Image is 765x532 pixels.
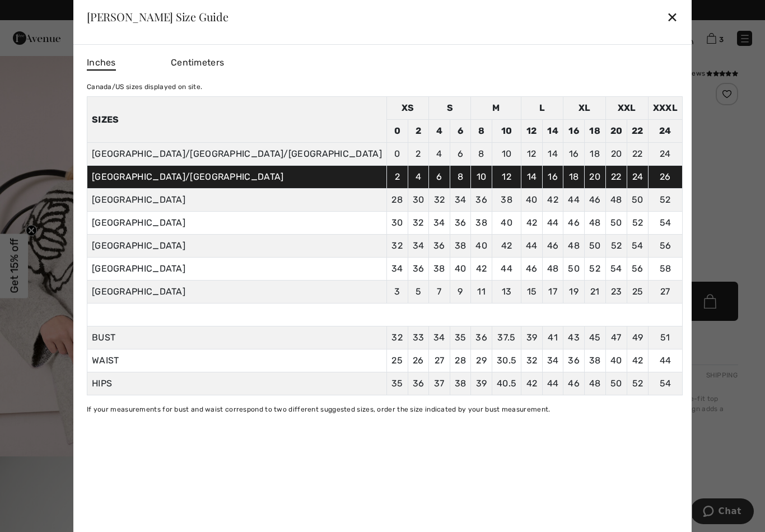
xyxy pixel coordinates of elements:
td: 38 [492,189,521,212]
td: 6 [429,166,450,189]
td: 48 [563,235,585,258]
span: 42 [526,378,538,389]
td: 32 [408,212,429,235]
span: 36 [413,378,425,389]
td: 48 [542,258,563,281]
td: 44 [563,189,585,212]
td: 50 [605,212,627,235]
td: 34 [429,212,450,235]
td: 16 [563,120,585,143]
td: 34 [408,235,429,258]
td: 12 [492,166,521,189]
td: 50 [563,258,585,281]
th: Sizes [87,97,386,143]
td: 56 [648,235,682,258]
td: 21 [584,281,605,304]
td: L [521,97,563,120]
span: 45 [589,332,601,343]
td: 48 [605,189,627,212]
td: 22 [627,143,649,166]
td: 12 [521,143,543,166]
td: 46 [584,189,605,212]
td: 36 [450,212,471,235]
span: 39 [476,378,487,389]
td: 40 [521,189,543,212]
td: 25 [627,281,649,304]
td: 18 [563,166,585,189]
td: 14 [542,120,563,143]
span: 25 [391,355,403,366]
td: 42 [492,235,521,258]
span: Chat [26,8,49,18]
td: 52 [584,258,605,281]
td: 10 [492,120,521,143]
td: 34 [450,189,471,212]
td: 44 [521,235,543,258]
td: 56 [627,258,649,281]
td: [GEOGRAPHIC_DATA] [87,258,386,281]
td: 58 [648,258,682,281]
span: 43 [568,332,580,343]
td: M [471,97,521,120]
td: 23 [605,281,627,304]
td: 20 [584,166,605,189]
td: 2 [386,166,408,189]
span: 34 [433,332,445,343]
span: 33 [413,332,425,343]
span: 35 [455,332,467,343]
span: 40.5 [497,378,516,389]
span: 35 [391,378,403,389]
span: 27 [435,355,445,366]
td: 2 [408,143,429,166]
td: 20 [605,120,627,143]
td: 46 [521,258,543,281]
td: 24 [627,166,649,189]
td: 8 [471,143,492,166]
div: [PERSON_NAME] Size Guide [87,11,228,22]
span: 46 [568,378,580,389]
span: 37.5 [497,332,515,343]
td: 36 [471,189,492,212]
td: 12 [521,120,543,143]
span: 34 [547,355,559,366]
span: 52 [632,378,643,389]
td: 10 [471,166,492,189]
td: 30 [386,212,408,235]
span: 36 [475,332,487,343]
td: 54 [605,258,627,281]
td: 6 [450,120,471,143]
span: Inches [87,56,116,71]
td: 2 [408,120,429,143]
div: ✕ [666,5,678,29]
td: 18 [584,120,605,143]
td: 11 [471,281,492,304]
td: 17 [542,281,563,304]
td: HIPS [87,372,386,395]
td: 30 [408,189,429,212]
td: 42 [471,258,492,281]
td: 46 [542,235,563,258]
td: XXXL [648,97,682,120]
td: 36 [429,235,450,258]
td: 22 [605,166,627,189]
td: [GEOGRAPHIC_DATA] [87,235,386,258]
td: BUST [87,326,386,349]
td: 14 [521,166,543,189]
td: [GEOGRAPHIC_DATA]/[GEOGRAPHIC_DATA] [87,166,386,189]
td: XXL [605,97,648,120]
td: 28 [386,189,408,212]
span: 38 [455,378,467,389]
span: 38 [589,355,601,366]
td: S [429,97,471,120]
td: 4 [408,166,429,189]
div: Canada/US sizes displayed on site. [87,82,683,92]
td: 52 [605,235,627,258]
td: [GEOGRAPHIC_DATA] [87,189,386,212]
span: 42 [632,355,643,366]
span: 29 [476,355,487,366]
td: 50 [584,235,605,258]
td: 7 [429,281,450,304]
td: 36 [408,258,429,281]
td: [GEOGRAPHIC_DATA] [87,281,386,304]
span: 36 [568,355,580,366]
